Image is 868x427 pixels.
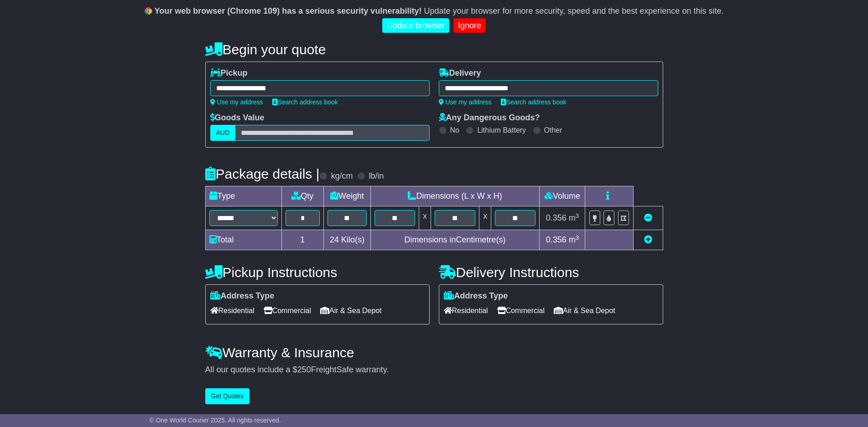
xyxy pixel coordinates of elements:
span: 24 [330,235,339,244]
td: x [479,206,491,230]
sup: 3 [576,212,579,219]
div: All our quotes include a $ FreightSafe warranty. [205,365,663,375]
h4: Pickup Instructions [205,265,430,280]
label: Delivery [439,68,481,78]
span: 250 [297,365,311,374]
h4: Begin your quote [205,42,663,57]
h4: Package details | [205,166,320,181]
a: Use my address [439,98,492,106]
h4: Delivery Instructions [439,265,663,280]
td: 1 [281,230,324,250]
span: Update your browser for more security, speed and the best experience on this site. [424,6,723,15]
td: Kilo(s) [324,230,371,250]
a: Use my address [210,98,263,106]
button: Get Quotes [205,388,250,404]
label: Goods Value [210,113,265,123]
td: Qty [281,186,324,206]
label: Address Type [210,291,275,301]
a: Update browser [382,18,449,33]
span: Commercial [497,304,545,318]
span: Commercial [264,304,311,318]
label: Lithium Battery [477,126,526,134]
span: 0.356 [546,235,567,244]
label: Any Dangerous Goods? [439,113,540,123]
span: Air & Sea Depot [320,304,382,318]
td: Dimensions (L x W x H) [370,186,540,206]
b: Your web browser (Chrome 109) has a serious security vulnerability! [155,6,422,15]
a: Remove this item [644,213,652,222]
span: Residential [210,304,255,318]
span: Air & Sea Depot [554,304,615,318]
a: Add new item [644,235,652,244]
span: © One World Courier 2025. All rights reserved. [149,417,281,424]
a: Ignore [453,18,486,33]
label: AUD [210,125,236,141]
label: No [450,126,459,134]
span: Residential [444,304,488,318]
td: Dimensions in Centimetre(s) [370,230,540,250]
sup: 3 [576,234,579,241]
td: Type [205,186,281,206]
td: Volume [540,186,585,206]
span: m [569,213,579,222]
td: Total [205,230,281,250]
label: lb/in [369,171,384,181]
a: Search address book [272,98,338,106]
h4: Warranty & Insurance [205,345,663,360]
td: Weight [324,186,371,206]
span: m [569,235,579,244]
span: 0.356 [546,213,567,222]
td: x [419,206,431,230]
label: Address Type [444,291,508,301]
label: Other [544,126,562,134]
a: Search address book [501,98,567,106]
label: Pickup [210,68,248,78]
label: kg/cm [331,171,353,181]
